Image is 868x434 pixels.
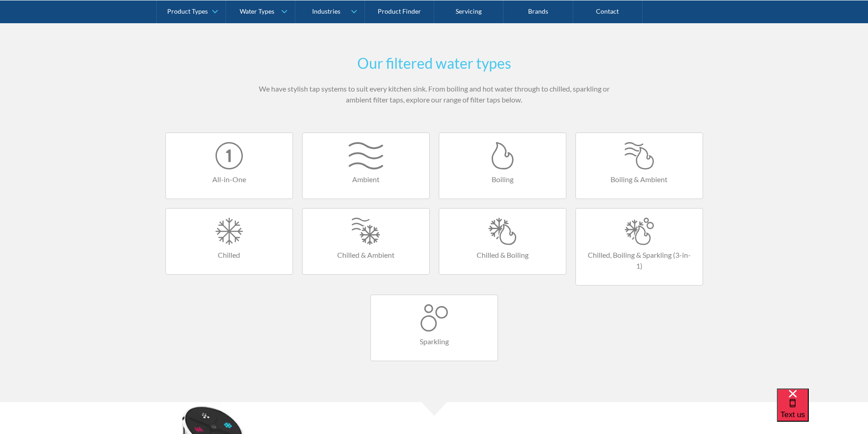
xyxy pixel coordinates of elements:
p: We have stylish tap systems to suit every kitchen sink. From boiling and hot water through to chi... [257,83,612,105]
h4: Boiling & Ambient [585,174,693,185]
h4: Ambient [312,174,420,185]
h4: All-in-One [175,174,283,185]
a: Ambient [302,133,430,199]
a: Sparkling [370,295,498,361]
h4: Chilled & Ambient [312,250,420,260]
a: Chilled, Boiling & Sparkling (3-in-1) [575,208,703,286]
a: Chilled [165,208,293,275]
a: Chilled & Ambient [302,208,430,275]
a: Boiling & Ambient [575,133,703,199]
h4: Chilled [175,250,283,260]
h4: Boiling [448,174,557,185]
h4: Chilled, Boiling & Sparkling (3-in-1) [585,250,693,271]
a: All-in-One [165,133,293,199]
h4: Sparkling [380,336,488,347]
iframe: podium webchat widget bubble [777,388,868,434]
h2: Our filtered water types [257,52,612,74]
a: Chilled & Boiling [439,208,566,275]
div: Industries [312,7,340,15]
h4: Chilled & Boiling [448,250,557,260]
a: Boiling [439,133,566,199]
div: Water Types [240,7,274,15]
div: Product Types [167,7,208,15]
